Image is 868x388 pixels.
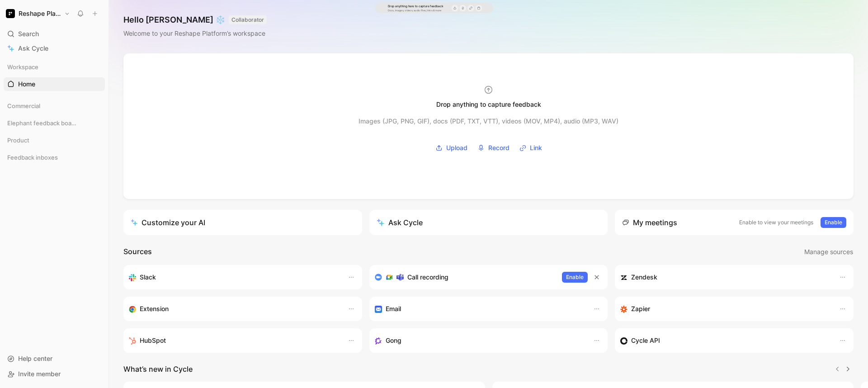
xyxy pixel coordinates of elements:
h3: Zapier [631,303,650,314]
button: Enable [562,272,588,283]
h3: Call recording [407,272,448,283]
div: Commercial [4,99,105,113]
p: Enable to view your meetings [739,218,813,227]
h1: Hello [PERSON_NAME] ❄️ [123,14,267,25]
div: Capture feedback from thousands of sources with Zapier (survey results, recordings, sheets, etc). [620,303,830,314]
span: Upload [446,142,467,153]
div: Elephant feedback boards [4,116,105,132]
div: Drop anything here to capture feedback [388,3,443,8]
span: Enable [825,218,842,227]
h1: Reshape Platform [19,9,61,18]
button: Enable [821,217,846,228]
span: Link [530,142,542,153]
div: Drop anything to capture feedback [436,99,541,110]
a: Home [4,77,105,91]
button: COLLABORATOR [229,15,267,24]
span: Feedback inboxes [7,153,58,162]
button: Upload [432,141,471,155]
h3: Email [386,303,401,314]
button: Link [516,141,545,155]
a: Customize your AI [123,210,362,235]
div: Product [4,133,105,150]
span: Product [7,136,29,145]
div: Images (JPG, PNG, GIF), docs (PDF, TXT, VTT), videos (MOV, MP4), audio (MP3, WAV) [359,116,618,127]
div: Elephant feedback boards [4,116,105,130]
button: Manage sources [804,246,854,258]
div: Capture feedback from anywhere on the web [129,303,339,314]
button: Ask Cycle [369,210,608,235]
h3: Cycle API [631,335,660,346]
h3: Slack [140,272,156,283]
div: Docs, images, videos, audio files, links & more [388,8,443,12]
h2: Sources [123,246,152,258]
span: Elephant feedback boards [7,118,78,128]
span: Commercial [7,101,40,110]
button: Record [474,141,513,155]
span: Enable [566,273,584,282]
h2: What’s new in Cycle [123,364,193,374]
div: Commercial [4,99,105,115]
div: Feedback inboxes [4,151,105,167]
span: Invite member [18,370,61,378]
div: Help center [4,352,105,365]
div: Sync customers & send feedback from custom sources. Get inspired by our favorite use case [620,335,830,346]
div: Invite member [4,367,105,381]
img: Reshape Platform [6,9,15,18]
div: Ask Cycle [377,217,423,228]
h3: Extension [140,303,169,314]
h3: HubSpot [140,335,166,346]
div: Feedback inboxes [4,151,105,164]
div: Product [4,133,105,147]
a: Ask Cycle [4,42,105,55]
div: Search [4,27,105,41]
div: My meetings [622,217,677,228]
h3: Gong [386,335,401,346]
div: Record & transcribe meetings from Zoom, Meet & Teams. [375,272,555,283]
div: Sync your customers, send feedback and get updates in Slack [129,272,339,283]
span: Search [18,28,39,39]
div: Capture feedback from your incoming calls [375,335,585,346]
h3: Zendesk [631,272,657,283]
span: Help center [18,355,52,362]
div: Workspace [4,60,105,74]
span: Workspace [7,62,38,71]
span: Ask Cycle [18,43,48,54]
span: Record [488,142,509,153]
div: Welcome to your Reshape Platform’s workspace [123,28,267,39]
div: Forward emails to your feedback inbox [375,303,585,314]
div: Customize your AI [131,217,205,228]
button: Reshape PlatformReshape Platform [4,7,72,20]
div: Sync customers and create docs [620,272,830,283]
span: Manage sources [804,246,853,257]
span: Home [18,80,35,89]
